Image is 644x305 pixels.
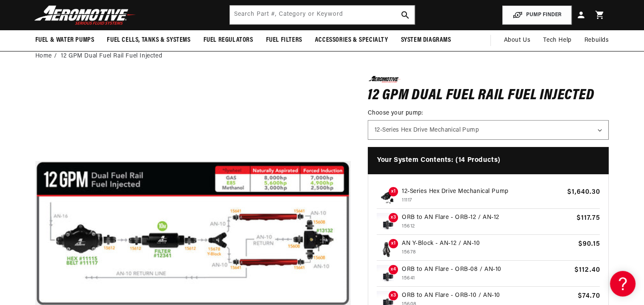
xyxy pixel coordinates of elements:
img: AN Y-Block [377,239,398,260]
a: ORB to AN Flare x3 ORB to AN Flare - ORB-12 / AN-12 15612 $117.75 [377,213,600,235]
span: Fuel & Water Pumps [35,36,94,45]
summary: Fuel Regulators [197,30,260,50]
span: $90.15 [578,239,600,249]
span: $117.75 [576,213,600,223]
span: Accessories & Specialty [315,36,388,45]
span: x4 [389,265,398,274]
p: ORB to AN Flare - ORB-12 / AN-12 [402,213,573,222]
summary: Tech Help [537,30,578,51]
span: $74.70 [578,291,600,301]
p: 15641 [402,274,571,282]
img: ORB to AN Flare [377,265,398,286]
li: 12 GPM Dual Fuel Rail Fuel Injected [61,52,162,61]
img: ORB to AN Flare [377,213,398,234]
span: Fuel Filters [266,36,302,45]
p: 11117 [402,196,564,204]
span: $1,640.30 [567,187,600,197]
p: ORB to AN Flare - ORB-08 / AN-10 [402,265,571,274]
summary: Fuel Filters [260,30,309,50]
span: Tech Help [543,36,571,45]
span: About Us [504,37,530,43]
summary: Rebuilds [578,30,615,51]
nav: breadcrumbs [35,52,609,61]
p: ORB to AN Flare - ORB-10 / AN-10 [402,291,574,300]
summary: System Diagrams [395,30,458,50]
span: System Diagrams [401,36,451,45]
span: x3 [389,213,398,222]
img: 12-Series Hex Drive Mechanical Pump [377,187,398,208]
a: AN Y-Block x1 AN Y-Block - AN-12 / AN-10 15678 $90.15 [377,239,600,261]
button: search button [396,6,415,24]
label: Choose your pump: [368,109,609,118]
p: 15612 [402,222,573,230]
img: Aeromotive [32,5,138,25]
a: ORB to AN Flare x4 ORB to AN Flare - ORB-08 / AN-10 15641 $112.40 [377,265,600,287]
input: Search by Part Number, Category or Keyword [230,6,415,24]
a: Home [35,52,52,61]
span: x3 [389,291,398,300]
summary: Fuel Cells, Tanks & Systems [100,30,197,50]
span: Rebuilds [584,36,609,45]
span: x1 [389,239,398,248]
p: AN Y-Block - AN-12 / AN-10 [402,239,575,248]
a: 12-Series Hex Drive Mechanical Pump x1 12-Series Hex Drive Mechanical Pump 11117 $1,640.30 [377,187,600,209]
a: About Us [497,30,537,51]
span: Fuel Regulators [203,36,253,45]
button: PUMP FINDER [502,6,572,25]
span: $112.40 [574,265,600,275]
h4: Your System Contents: (14 Products) [368,147,609,174]
p: 12-Series Hex Drive Mechanical Pump [402,187,564,196]
span: Fuel Cells, Tanks & Systems [107,36,190,45]
summary: Fuel & Water Pumps [29,30,101,50]
h1: 12 GPM Dual Fuel Rail Fuel Injected [368,89,609,103]
span: x1 [389,187,398,196]
summary: Accessories & Specialty [309,30,395,50]
p: 15678 [402,248,575,256]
